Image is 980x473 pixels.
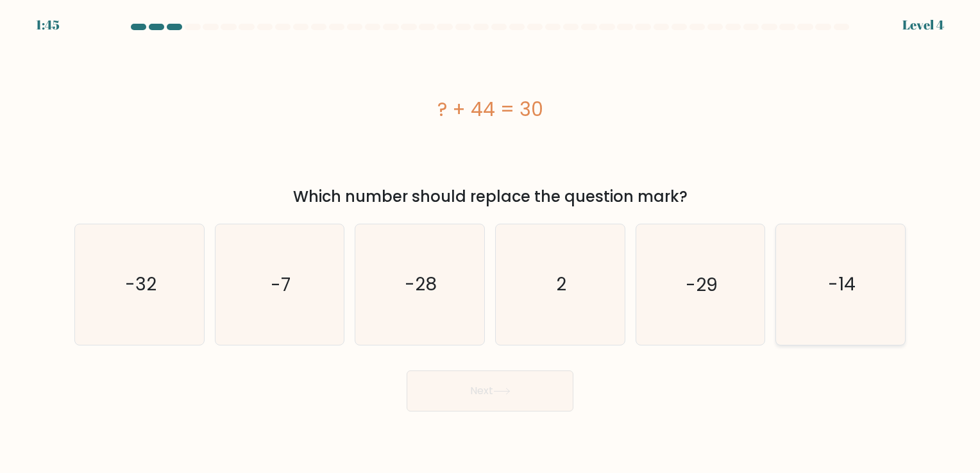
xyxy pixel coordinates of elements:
div: Level 4 [902,15,944,35]
div: 1:45 [36,15,60,35]
text: -32 [125,272,156,297]
div: Which number should replace the question mark? [82,185,898,208]
text: -7 [271,272,291,297]
text: 2 [556,272,566,297]
text: -14 [828,272,856,297]
div: ? + 44 = 30 [74,95,906,124]
text: -29 [686,272,717,297]
text: -28 [405,272,437,297]
button: Next [407,370,573,411]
